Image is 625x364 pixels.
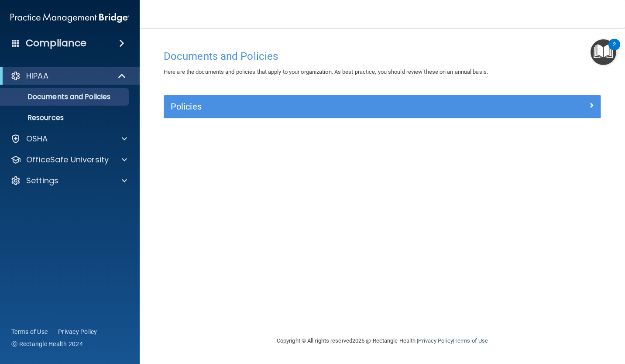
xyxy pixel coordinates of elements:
p: Documents and Policies [6,93,125,101]
span: Here are the documents and policies that apply to your organization. As best practice, you should... [164,69,488,75]
a: Privacy Policy [58,327,97,336]
h4: Compliance [26,37,86,49]
p: OSHA [26,134,48,144]
a: Terms of Use [11,327,48,336]
button: Open Resource Center, 2 new notifications [591,39,616,65]
a: OfficeSafe University [10,155,127,165]
a: Terms of Use [454,337,488,344]
p: Resources [6,113,125,122]
img: PMB logo [10,9,129,27]
a: Settings [10,175,127,186]
a: HIPAA [10,71,127,81]
span: Ⓒ Rectangle Health 2024 [11,340,83,348]
h5: Policies [171,102,485,111]
p: Settings [26,175,58,186]
h4: Documents and Policies [164,51,601,62]
a: Policies [171,100,594,113]
a: OSHA [10,134,127,144]
p: OfficeSafe University [26,155,109,165]
a: Privacy Policy [418,337,453,344]
p: HIPAA [26,71,48,81]
div: Copyright © All rights reserved 2025 @ Rectangle Health | | [223,327,542,355]
div: 2 [613,45,616,56]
